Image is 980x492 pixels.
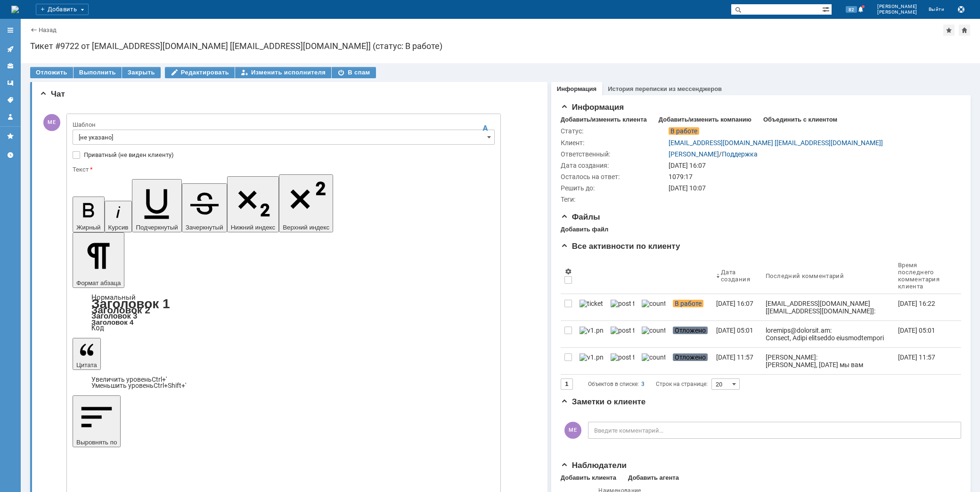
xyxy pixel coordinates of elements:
[17,83,20,90] span: :
[669,173,955,180] div: 1079:17
[283,224,329,231] span: Верхний индекс
[232,30,326,38] span: [STREET_ADDRESS]
[822,4,832,13] span: Расширенный поиск
[669,184,706,192] span: [DATE] 10:07
[898,327,935,334] div: [DATE] 05:01
[766,272,844,279] div: Последний комментарий
[628,474,679,482] div: Добавить агента
[642,327,665,334] img: counter.png
[42,83,48,90] span: @
[73,232,124,288] button: Формат абзаца
[894,321,954,347] a: [DATE] 05:01
[642,353,665,361] img: counter.png
[3,58,18,74] a: Клиенты
[611,353,634,361] img: post ticket.png
[716,353,753,361] div: [DATE] 11:57
[669,139,883,147] a: [EMAIL_ADDRESS][DOMAIN_NAME] [[EMAIL_ADDRESS][DOMAIN_NAME]]
[76,224,101,231] span: Жирный
[638,348,669,374] a: counter.png
[74,83,75,90] font: .
[561,461,627,470] span: Наблюдатели
[182,183,227,232] button: Зачеркнутый
[12,221,268,272] div: ---
[561,116,647,123] div: Добавить/изменить клиента
[186,224,223,231] span: Зачеркнутый
[716,327,753,334] div: [DATE] 05:01
[712,348,762,374] a: [DATE] 11:57
[84,151,493,159] label: Приватный (не виден клиенту)
[6,83,17,90] span: mail
[15,136,41,143] span: macomnet
[766,300,890,451] div: [EMAIL_ADDRESS][DOMAIN_NAME] [[EMAIL_ADDRESS][DOMAIN_NAME]]: Коллеги, уточните пожалуйста у вас а...
[91,376,167,383] a: Increase
[12,246,71,254] span: [PHONE_NUMBER]
[76,279,121,287] span: Формат абзаца
[721,269,751,283] div: Дата создания
[673,327,708,334] span: Отложено
[561,173,667,180] div: Осталось на ответ:
[42,128,48,135] span: @
[608,85,722,92] a: История переписки из мессенджеров
[607,321,638,347] a: post ticket.png
[607,348,638,374] a: post ticket.png
[3,41,18,57] a: Активности
[561,196,667,203] div: Теги:
[36,4,89,15] div: Добавить
[41,90,43,98] span: .
[641,378,645,390] div: 3
[564,422,581,439] span: МЕ
[580,327,603,334] img: v1.png
[152,376,167,383] span: Ctrl+'
[15,75,70,82] a: [PHONE_NUMBER]
[91,293,136,302] a: Нормальный
[73,197,105,232] button: Жирный
[669,294,712,320] a: В работе
[6,128,17,135] span: mail
[136,224,178,231] span: Подчеркнутый
[611,327,634,334] img: post ticket.png
[561,162,667,169] div: Дата создания:
[231,224,276,231] span: Нижний индекс
[669,127,699,135] span: В работе
[12,156,268,174] div: Здравствуйте, коллеги. Наблюдается авария на промежуточном узле транспортной сети/сети доступа.
[3,75,18,90] a: Шаблоны комментариев
[108,224,129,231] span: Курсив
[76,361,97,369] span: Цитата
[105,201,132,232] button: Курсив
[20,128,48,135] font: tpavlova
[588,378,708,390] i: Строк на странице:
[14,136,15,143] span: .
[877,9,917,15] span: [PERSON_NAME]
[11,6,19,13] img: logo
[73,377,495,389] div: Цитата
[638,294,669,320] a: counter.png
[561,226,608,233] div: Добавить файл
[76,439,117,446] span: Выровнять по
[673,353,708,361] span: Отложено
[576,294,607,320] a: ticket_notification.png
[642,300,665,307] img: counter.png
[712,294,762,320] a: [DATE] 16:07
[227,176,279,232] button: Нижний индекс
[154,382,186,389] span: Ctrl+Shift+'
[846,6,857,13] span: 82
[763,116,837,123] div: Объединить с клиентом
[894,294,954,320] a: [DATE] 16:22
[561,242,680,251] span: Все активности по клиенту
[91,296,170,311] a: Заголовок 1
[91,304,150,315] a: Заголовок 2
[132,179,181,232] button: Подчеркнутый
[898,300,935,307] div: [DATE] 16:22
[30,41,971,51] div: Тикет #9722 от [EMAIL_ADDRESS][DOMAIN_NAME] [[EMAIL_ADDRESS][DOMAIN_NAME]] (статус: В работе)
[43,90,48,98] span: ru
[75,128,81,135] font: ru
[15,90,41,98] span: macomnet
[959,25,970,36] div: Сделать домашней страницей
[762,321,894,347] a: loremips@dolorsit.am: Consect, Adipi elitseddo eiusmodtempori utlab. Etdolo magna aliquaeni. Admi...
[12,240,268,247] div: ООО "Региональные беспроводные сети"
[607,294,638,320] a: post ticket.png
[898,262,942,290] div: Время последнего комментария клиента
[12,253,65,261] span: [DOMAIN_NAME]
[955,4,967,15] button: Сохранить лог
[73,338,101,370] button: Цитата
